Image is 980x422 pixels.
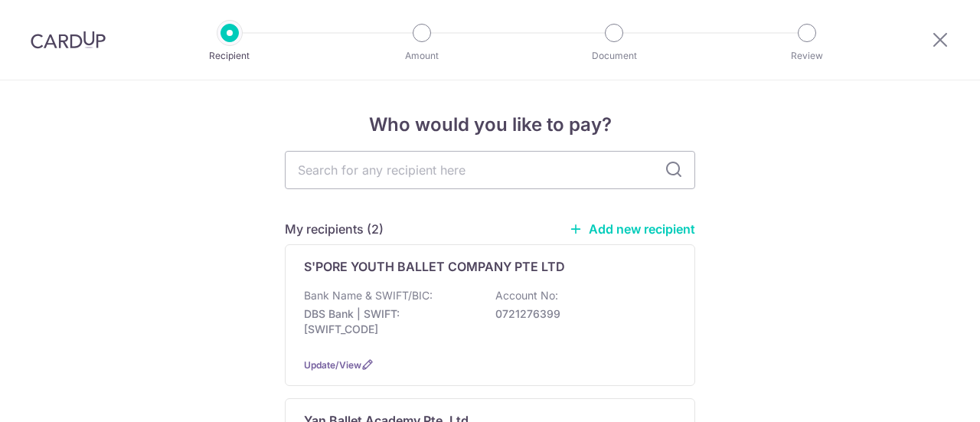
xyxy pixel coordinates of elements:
[285,220,384,238] h5: My recipients (2)
[304,306,475,337] p: DBS Bank | SWIFT: [SWIFT_CODE]
[750,48,864,64] p: Review
[31,31,106,49] img: CardUp
[304,288,433,303] p: Bank Name & SWIFT/BIC:
[569,221,695,237] a: Add new recipient
[173,48,286,64] p: Recipient
[285,111,695,139] h4: Who would you like to pay?
[365,48,479,64] p: Amount
[495,306,667,322] p: 0721276399
[495,288,558,303] p: Account No:
[557,48,671,64] p: Document
[304,257,565,276] p: S'PORE YOUTH BALLET COMPANY PTE LTD
[882,376,965,414] iframe: Opens a widget where you can find more information
[304,359,361,371] a: Update/View
[285,151,695,189] input: Search for any recipient here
